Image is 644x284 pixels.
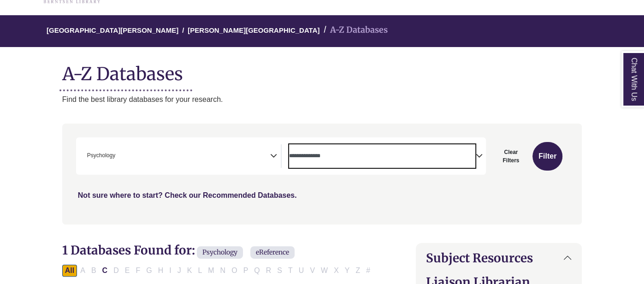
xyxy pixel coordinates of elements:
a: [GEOGRAPHIC_DATA][PERSON_NAME] [47,25,178,34]
div: Alpha-list to filter by first letter of database name [62,266,374,274]
span: 1 Databases Found for: [62,243,195,258]
p: Find the best library databases for your research. [62,94,582,106]
a: Not sure where to start? Check our Recommended Databases. [78,191,297,199]
button: Clear Filters [491,142,530,171]
nav: Search filters [62,124,582,224]
li: A-Z Databases [319,24,387,37]
button: Submit for Search Results [532,142,562,171]
textarea: Search [117,153,121,160]
a: [PERSON_NAME][GEOGRAPHIC_DATA] [188,25,319,34]
nav: breadcrumb [62,15,582,47]
h1: A-Z Databases [62,56,582,84]
span: Psychology [197,246,243,259]
button: Filter Results C [100,265,111,277]
button: All [62,265,77,277]
textarea: Search [289,153,476,160]
button: Subject Resources [416,243,581,272]
li: Psychology [83,151,115,160]
span: Psychology [87,151,115,160]
span: eReference [250,246,295,259]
